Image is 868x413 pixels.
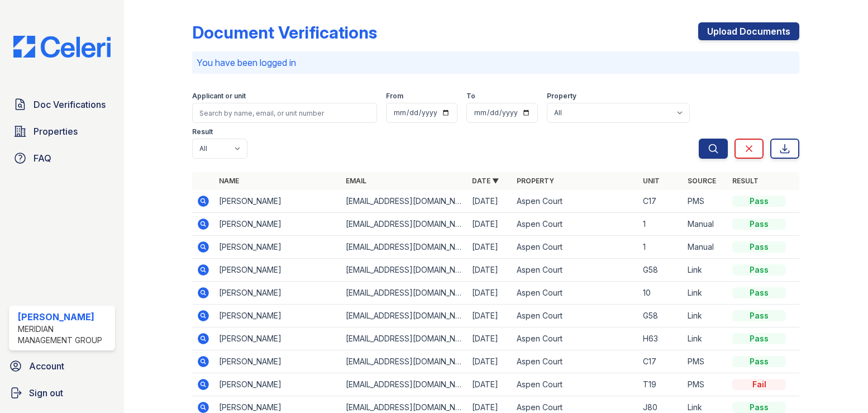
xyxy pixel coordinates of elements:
td: 10 [638,282,683,305]
td: [DATE] [468,259,512,282]
a: Properties [9,120,115,143]
td: [PERSON_NAME] [214,236,341,259]
div: Pass [732,287,786,298]
td: Aspen Court [512,259,638,282]
td: [PERSON_NAME] [214,213,341,236]
input: Search by name, email, or unit number [192,103,377,123]
label: Applicant or unit [192,92,246,101]
td: Aspen Court [512,282,638,305]
td: Aspen Court [512,373,638,396]
a: Account [4,355,120,377]
td: Aspen Court [512,350,638,373]
div: Pass [732,219,786,230]
a: FAQ [9,147,115,169]
label: From [386,92,403,101]
td: C17 [638,190,683,213]
td: Link [683,305,728,327]
td: Link [683,259,728,282]
td: 1 [638,213,683,236]
td: C17 [638,350,683,373]
iframe: chat widget [821,368,857,402]
td: [EMAIL_ADDRESS][DOMAIN_NAME] [341,259,468,282]
td: [EMAIL_ADDRESS][DOMAIN_NAME] [341,282,468,305]
div: Meridian Management Group [18,324,111,346]
span: Sign out [29,386,63,400]
td: 1 [638,236,683,259]
td: [EMAIL_ADDRESS][DOMAIN_NAME] [341,236,468,259]
label: Result [192,127,213,136]
div: Pass [732,402,786,413]
a: Email [346,177,366,185]
td: Aspen Court [512,190,638,213]
td: [DATE] [468,236,512,259]
div: Fail [732,379,786,390]
div: Pass [732,241,786,253]
td: [PERSON_NAME] [214,327,341,350]
p: You have been logged in [197,56,795,69]
div: Pass [732,196,786,207]
span: FAQ [34,151,51,165]
div: Pass [732,356,786,367]
a: Property [517,177,554,185]
td: PMS [683,350,728,373]
a: Upload Documents [698,22,799,40]
div: [PERSON_NAME] [18,310,111,324]
span: Account [29,359,64,373]
span: Doc Verifications [34,98,106,111]
td: Link [683,327,728,350]
td: Aspen Court [512,213,638,236]
a: Sign out [4,382,120,404]
td: [EMAIL_ADDRESS][DOMAIN_NAME] [341,190,468,213]
td: [PERSON_NAME] [214,373,341,396]
div: Pass [732,264,786,276]
td: [EMAIL_ADDRESS][DOMAIN_NAME] [341,373,468,396]
div: Pass [732,333,786,344]
td: [EMAIL_ADDRESS][DOMAIN_NAME] [341,305,468,327]
td: [PERSON_NAME] [214,305,341,327]
td: G58 [638,305,683,327]
td: Aspen Court [512,327,638,350]
td: [DATE] [468,305,512,327]
span: Properties [34,125,78,138]
td: [PERSON_NAME] [214,350,341,373]
a: Result [732,177,759,185]
td: [DATE] [468,190,512,213]
td: PMS [683,373,728,396]
td: [DATE] [468,213,512,236]
a: Name [219,177,239,185]
td: [EMAIL_ADDRESS][DOMAIN_NAME] [341,350,468,373]
td: PMS [683,190,728,213]
td: [DATE] [468,350,512,373]
td: Aspen Court [512,236,638,259]
label: To [466,92,475,101]
td: [EMAIL_ADDRESS][DOMAIN_NAME] [341,327,468,350]
td: [PERSON_NAME] [214,259,341,282]
td: H63 [638,327,683,350]
td: [DATE] [468,282,512,305]
td: [PERSON_NAME] [214,282,341,305]
td: Aspen Court [512,305,638,327]
div: Document Verifications [192,22,377,42]
td: [EMAIL_ADDRESS][DOMAIN_NAME] [341,213,468,236]
td: Manual [683,213,728,236]
td: T19 [638,373,683,396]
label: Property [547,92,576,101]
td: [PERSON_NAME] [214,190,341,213]
img: CE_Logo_Blue-a8612792a0a2168367f1c8372b55b34899dd931a85d93a1a3d3e32e68fde9ad4.png [4,36,120,58]
td: G58 [638,259,683,282]
a: Date ▼ [472,177,499,185]
td: Link [683,282,728,305]
a: Unit [643,177,660,185]
td: [DATE] [468,327,512,350]
div: Pass [732,310,786,321]
a: Source [688,177,716,185]
td: Manual [683,236,728,259]
td: [DATE] [468,373,512,396]
a: Doc Verifications [9,93,115,116]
